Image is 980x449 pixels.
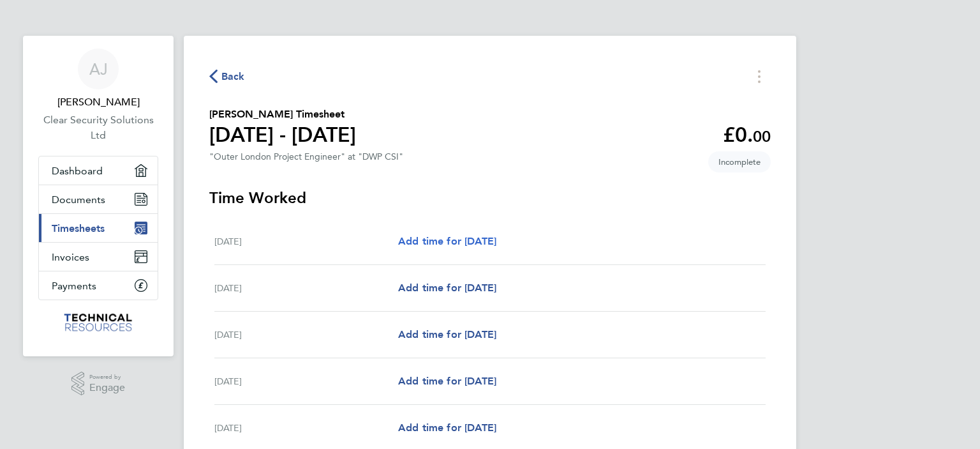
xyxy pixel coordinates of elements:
[221,69,245,84] span: Back
[214,420,398,436] div: [DATE]
[38,313,158,333] a: Go to home page
[209,122,356,148] h1: [DATE] - [DATE]
[39,156,158,185] a: Dashboard
[398,374,496,389] a: Add time for [DATE]
[63,313,135,333] img: technicalresources-logo-retina.png
[89,383,125,393] span: Engage
[398,420,496,436] a: Add time for [DATE]
[214,280,398,296] div: [DATE]
[38,95,158,110] span: Alex Jack
[398,282,496,294] span: Add time for [DATE]
[209,68,245,84] button: Back
[708,151,771,172] span: This timesheet is Incomplete.
[398,327,496,342] a: Add time for [DATE]
[753,127,771,146] span: 00
[52,194,105,206] span: Documents
[398,234,496,249] a: Add time for [DATE]
[398,375,496,387] span: Add time for [DATE]
[748,66,771,86] button: Timesheets Menu
[398,235,496,247] span: Add time for [DATE]
[23,36,174,356] nav: Main navigation
[214,234,398,249] div: [DATE]
[38,112,158,143] a: Clear Security Solutions Ltd
[398,280,496,296] a: Add time for [DATE]
[71,372,126,396] a: Powered byEngage
[39,271,158,300] a: Payments
[214,374,398,389] div: [DATE]
[39,185,158,213] a: Documents
[398,328,496,340] span: Add time for [DATE]
[209,151,403,162] div: "Outer London Project Engineer" at "DWP CSI"
[398,422,496,434] span: Add time for [DATE]
[52,222,105,234] span: Timesheets
[52,280,96,292] span: Payments
[52,165,103,177] span: Dashboard
[209,107,356,122] h2: [PERSON_NAME] Timesheet
[89,61,108,77] span: AJ
[39,243,158,271] a: Invoices
[38,49,158,110] a: AJ[PERSON_NAME]
[723,123,771,147] app-decimal: £0.
[214,327,398,342] div: [DATE]
[209,188,771,208] h3: Time Worked
[52,251,89,263] span: Invoices
[39,214,158,242] a: Timesheets
[89,372,125,383] span: Powered by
